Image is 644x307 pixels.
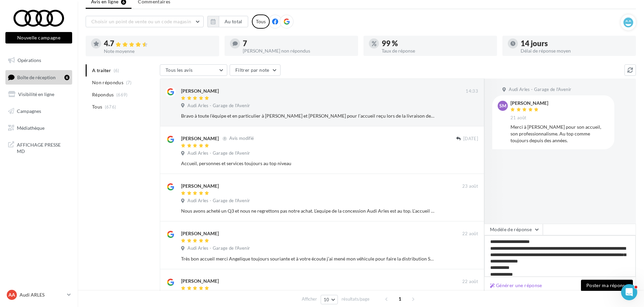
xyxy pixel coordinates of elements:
[230,64,281,76] button: Filtrer par note
[4,104,74,118] a: Campagnes
[207,16,248,27] button: Au total
[581,280,633,291] button: Poster ma réponse
[510,124,609,144] div: Merci à [PERSON_NAME] pour son accueil, son professionnalisme. Au top comme toujours depuis des a...
[462,279,478,285] span: 22 août
[91,19,191,24] span: Choisir un point de vente ou un code magasin
[104,40,214,48] div: 4.7
[4,137,74,157] a: AFFICHAGE PRESSE MD
[92,91,114,98] span: Répondus
[17,108,41,114] span: Campagnes
[5,288,72,301] a: AA Audi ARLES
[181,88,219,94] div: [PERSON_NAME]
[126,80,132,85] span: (7)
[17,125,45,130] span: Médiathèque
[20,291,64,298] p: Audi ARLES
[243,40,353,47] div: 7
[187,245,250,251] span: Audi Arles - Garage de l'Avenir
[181,135,219,142] div: [PERSON_NAME]
[181,113,434,119] div: Bravo à toute l’équipe et en particulier à [PERSON_NAME] et [PERSON_NAME] pour l’accueil reçu lor...
[321,295,338,304] button: 10
[382,40,492,47] div: 99 %
[8,291,15,298] span: AA
[64,75,69,80] div: 6
[17,74,56,80] span: Boîte de réception
[229,136,254,141] span: Avis modifié
[521,40,631,47] div: 14 jours
[181,230,219,237] div: [PERSON_NAME]
[4,70,74,85] a: Boîte de réception6
[4,121,74,135] a: Médiathèque
[510,101,548,105] div: [PERSON_NAME]
[4,87,74,101] a: Visibilité en ligne
[510,115,526,121] span: 21 août
[463,136,478,142] span: [DATE]
[18,91,54,97] span: Visibilité en ligne
[187,103,250,109] span: Audi Arles - Garage de l'Avenir
[187,150,250,156] span: Audi Arles - Garage de l'Avenir
[181,183,219,189] div: [PERSON_NAME]
[116,92,128,97] span: (669)
[166,67,193,73] span: Tous les avis
[252,14,270,29] div: Tous
[181,278,219,284] div: [PERSON_NAME]
[382,49,492,53] div: Taux de réponse
[160,64,227,76] button: Tous les avis
[466,88,478,94] span: 14:33
[4,53,74,67] a: Opérations
[243,49,353,53] div: [PERSON_NAME] non répondus
[499,102,506,109] span: SM
[92,103,102,110] span: Tous
[181,208,434,214] div: Nous avons acheté un Q3 et nous ne regrettons pas notre achat. L’equipe de la concession Audi Arl...
[462,183,478,189] span: 23 août
[509,87,571,93] span: Audi Arles - Garage de l'Avenir
[181,255,434,262] div: Très bon accueil merci Angelique toujours souriante et à votre écoute j’ai mené mon véhicule pour...
[17,140,69,155] span: AFFICHAGE PRESSE MD
[219,16,248,27] button: Au total
[621,284,637,300] iframe: Intercom live chat
[92,79,123,86] span: Non répondus
[105,104,116,110] span: (676)
[18,57,41,63] span: Opérations
[394,294,405,304] span: 1
[484,224,543,235] button: Modèle de réponse
[324,297,329,302] span: 10
[302,296,317,302] span: Afficher
[462,231,478,237] span: 22 août
[487,281,545,289] button: Générer une réponse
[187,198,250,204] span: Audi Arles - Garage de l'Avenir
[181,160,434,167] div: Accueil, personnes et services toujours au top niveau
[104,49,214,54] div: Note moyenne
[342,296,370,302] span: résultats/page
[521,49,631,53] div: Délai de réponse moyen
[5,32,72,43] button: Nouvelle campagne
[86,16,204,27] button: Choisir un point de vente ou un code magasin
